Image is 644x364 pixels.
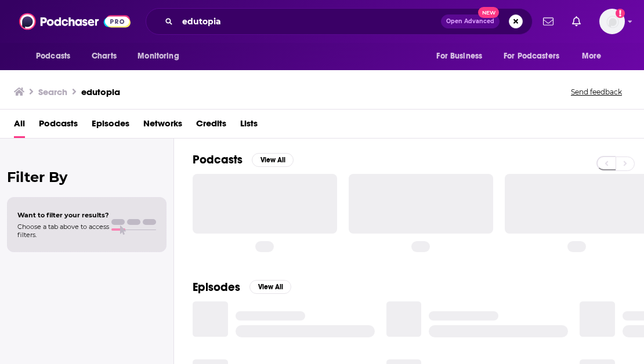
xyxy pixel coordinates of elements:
[81,86,120,97] h3: edutopia
[92,114,129,138] a: Episodes
[38,86,67,97] h3: Search
[496,45,576,67] button: open menu
[84,45,124,67] a: Charts
[19,10,131,32] img: Podchaser - Follow, Share and Rate Podcasts
[252,153,294,167] button: View All
[14,114,25,138] a: All
[36,48,70,64] span: Podcasts
[28,45,85,67] button: open menu
[143,114,182,138] a: Networks
[616,9,625,18] svg: Add a profile image
[478,7,499,18] span: New
[7,169,167,185] h2: Filter By
[39,114,78,138] a: Podcasts
[582,48,602,64] span: More
[193,280,240,294] h2: Episodes
[129,45,194,67] button: open menu
[599,9,625,34] img: User Profile
[193,152,243,167] h2: Podcasts
[446,19,494,24] span: Open Advanced
[599,9,625,34] span: Logged in as megcassidy
[92,48,117,64] span: Charts
[574,45,616,67] button: open menu
[17,211,109,219] span: Want to filter your results?
[436,48,482,64] span: For Business
[240,114,258,138] a: Lists
[138,48,179,64] span: Monitoring
[193,152,294,167] a: PodcastsView All
[146,8,533,35] div: Search podcasts, credits, & more...
[567,87,625,97] button: Send feedback
[428,45,497,67] button: open menu
[504,48,559,64] span: For Podcasters
[538,12,558,31] a: Show notifications dropdown
[599,9,625,34] button: Show profile menu
[441,14,500,28] button: Open AdvancedNew
[178,12,441,31] input: Search podcasts, credits, & more...
[193,280,291,294] a: EpisodesView All
[196,114,226,138] a: Credits
[17,223,109,239] span: Choose a tab above to access filters.
[249,280,291,294] button: View All
[567,12,585,31] a: Show notifications dropdown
